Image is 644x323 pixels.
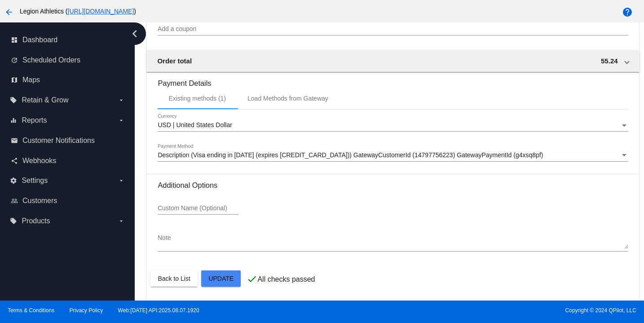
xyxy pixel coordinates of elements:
span: Update [208,275,234,282]
a: [URL][DOMAIN_NAME] [68,8,134,15]
mat-expansion-panel-header: Order total 55.24 [146,50,639,72]
i: equalizer [10,117,17,124]
button: Update [201,270,241,287]
a: email Customer Notifications [11,133,125,148]
span: Retain & Grow [22,96,68,104]
a: update Scheduled Orders [11,53,125,67]
i: email [11,137,18,144]
i: dashboard [11,36,18,44]
a: Privacy Policy [70,307,103,314]
i: arrow_drop_down [118,217,125,225]
span: Customer Notifications [22,137,95,145]
span: Maps [22,76,40,84]
h3: Additional Options [158,181,628,190]
i: arrow_drop_down [118,117,125,124]
span: Customers [22,197,57,205]
span: Products [22,217,50,225]
div: Existing methods (1) [168,95,226,102]
mat-icon: help [622,7,633,18]
a: Terms & Conditions [8,307,54,314]
input: Custom Name (Optional) [158,205,238,212]
span: Reports [22,116,47,124]
a: map Maps [11,73,125,87]
mat-select: Currency [158,122,628,129]
i: map [11,76,18,84]
i: arrow_drop_down [118,177,125,184]
h3: Payment Details [158,72,628,88]
mat-icon: check [247,274,257,284]
i: local_offer [10,97,17,104]
i: local_offer [10,217,17,225]
i: update [11,57,18,64]
span: Order total [157,57,192,65]
a: dashboard Dashboard [11,33,125,47]
span: USD | United States Dollar [158,121,232,128]
span: Back to List [158,275,190,282]
i: chevron_left [128,27,142,41]
button: Back to List [150,270,197,287]
a: share Webhooks [11,154,125,168]
i: settings [10,177,17,184]
a: Web:[DATE] API:2025.08.07.1920 [118,307,199,314]
i: share [11,157,18,164]
span: Legion Athletics ( ) [20,8,136,15]
span: Description (Visa ending in [DATE] (expires [CREDIT_CARD_DATA])) GatewayCustomerId (14797756223) ... [158,151,543,159]
span: Webhooks [22,157,56,165]
i: people_outline [11,197,18,204]
i: arrow_drop_down [118,97,125,104]
mat-icon: arrow_back [4,7,14,18]
div: Load Methods from Gateway [247,95,328,102]
p: All checks passed [257,275,315,283]
span: Scheduled Orders [22,56,80,64]
span: Copyright © 2024 QPilot, LLC [330,307,636,314]
span: 55.24 [601,57,618,65]
span: Settings [22,177,48,185]
mat-select: Payment Method [158,152,628,159]
input: Add a coupon [158,26,628,33]
span: Dashboard [22,36,57,44]
a: people_outline Customers [11,194,125,208]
